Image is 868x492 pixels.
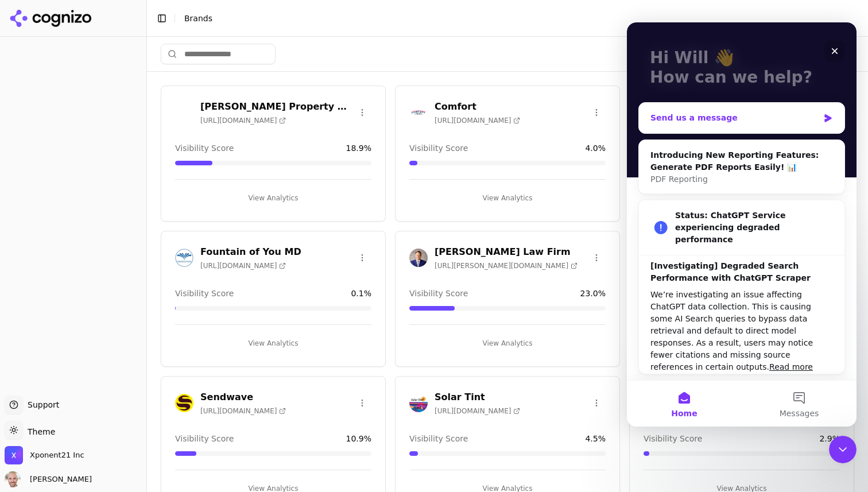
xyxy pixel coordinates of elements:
[23,427,55,436] span: Theme
[409,249,428,267] img: Johnston Law Firm
[409,288,468,299] span: Visibility Score
[435,390,520,404] h3: Solar Tint
[184,13,836,24] nav: breadcrumb
[200,406,286,416] span: [URL][DOMAIN_NAME]
[435,406,520,416] span: [URL][DOMAIN_NAME]
[627,22,857,427] iframe: Intercom live chat
[25,474,92,485] span: [PERSON_NAME]
[409,334,606,352] button: View Analytics
[409,189,606,207] button: View Analytics
[200,390,286,404] h3: Sendwave
[585,433,606,444] span: 4.5 %
[435,245,578,259] h3: [PERSON_NAME] Law Firm
[5,446,23,464] img: Xponent21 Inc
[175,288,234,299] span: Visibility Score
[5,446,84,464] button: Open organization switcher
[346,142,371,154] span: 18.9 %
[175,433,234,444] span: Visibility Score
[346,433,371,444] span: 10.9 %
[580,288,606,299] span: 23.0 %
[175,189,371,207] button: View Analytics
[435,261,578,270] span: [URL][PERSON_NAME][DOMAIN_NAME]
[409,433,468,444] span: Visibility Score
[409,103,428,122] img: Comfort
[409,142,468,154] span: Visibility Score
[23,399,59,410] span: Support
[5,471,21,487] img: Will Melton
[184,14,212,23] span: Brands
[435,116,520,125] span: [URL][DOMAIN_NAME]
[819,433,840,444] span: 2.9 %
[30,450,84,460] span: Xponent21 Inc
[175,249,193,267] img: Fountain of You MD
[175,394,193,412] img: Sendwave
[351,288,371,299] span: 0.1 %
[200,100,353,114] h3: [PERSON_NAME] Property Management
[200,261,286,270] span: [URL][DOMAIN_NAME]
[435,100,520,114] h3: Comfort
[5,471,92,487] button: Open user button
[200,116,286,125] span: [URL][DOMAIN_NAME]
[644,433,702,444] span: Visibility Score
[175,103,193,122] img: Byrd Property Management
[829,436,857,463] iframe: Intercom live chat
[585,142,606,154] span: 4.0 %
[175,334,371,352] button: View Analytics
[409,394,428,412] img: Solar Tint
[200,245,301,259] h3: Fountain of You MD
[175,142,234,154] span: Visibility Score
